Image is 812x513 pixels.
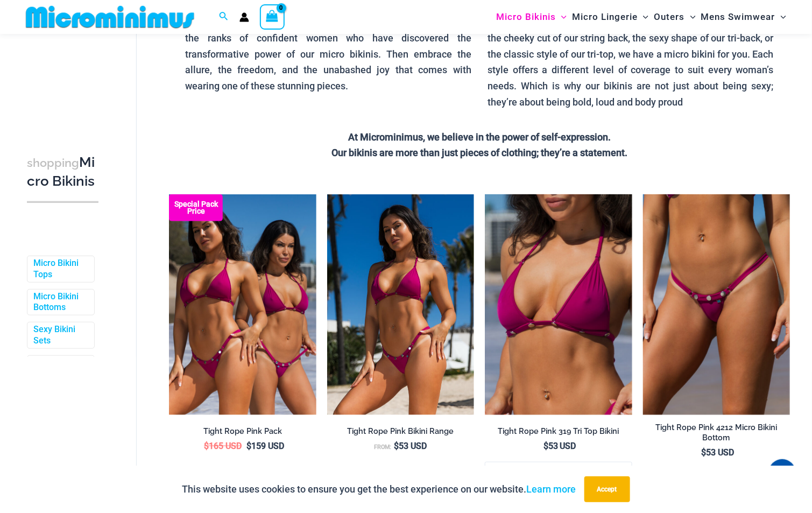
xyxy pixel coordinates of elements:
span: Outers [654,3,685,31]
nav: Site Navigation [492,2,790,32]
span: Menu Toggle [685,3,696,31]
a: Tight Rope Pink 4212 Micro Bikini Bottom [643,423,790,447]
span: From: [374,444,391,451]
a: Learn more [527,483,576,495]
a: Tight Rope Pink 319 Top 01Tight Rope Pink 319 Top 4228 Thong 06Tight Rope Pink 319 Top 4228 Thong 06 [485,194,632,415]
span: $ [204,441,209,451]
a: Sexy Bikini Sets [33,324,86,347]
span: $ [543,441,548,451]
a: Micro Bikini Bottoms [33,291,86,314]
b: Special Pack Price [169,201,223,215]
a: View Shopping Cart, empty [260,4,285,29]
strong: Our bikinis are more than just pieces of clothing; they’re a statement. [331,147,627,158]
a: Tight Rope Pink 319 Tri Top Bikini [485,426,632,440]
h3: Micro Bikinis [27,153,98,191]
img: Tight Rope Pink 319 Top 01 [485,194,632,415]
span: $ [394,441,399,451]
a: Account icon link [239,12,249,22]
h2: Tight Rope Pink Pack [169,426,316,437]
bdi: 159 USD [246,441,284,451]
a: Mens SwimwearMenu ToggleMenu Toggle [698,3,789,31]
a: Tight Rope Pink Bikini Range [327,426,474,440]
bdi: 53 USD [701,447,734,458]
a: Search icon link [219,10,229,24]
a: Micro BikinisMenu ToggleMenu Toggle [493,3,569,31]
span: shopping [27,156,79,170]
a: Micro LingerieMenu ToggleMenu Toggle [569,3,651,31]
img: MM SHOP LOGO FLAT [22,5,199,29]
span: Menu Toggle [638,3,648,31]
h2: Tight Rope Pink 319 Tri Top Bikini [485,426,632,437]
img: Collection Pack F [169,194,316,415]
strong: At Microminimus, we believe in the power of self-expression. [348,131,611,143]
a: Tight Rope Pink 319 Top 4228 Thong 05Tight Rope Pink 319 Top 4228 Thong 06Tight Rope Pink 319 Top... [327,194,474,415]
span: Micro Lingerie [572,3,638,31]
span: Menu Toggle [775,3,786,31]
a: Tight Rope Pink Pack [169,426,316,440]
a: OutersMenu ToggleMenu Toggle [652,3,698,31]
h2: Tight Rope Pink Bikini Range [327,426,474,437]
button: Accept [584,476,630,502]
a: Collection Pack F Collection Pack B (3)Collection Pack B (3) [169,194,316,415]
img: Tight Rope Pink 319 Top 4228 Thong 05 [327,194,474,415]
a: Tight Rope Pink 319 4212 Micro 01Tight Rope Pink 319 4212 Micro 02Tight Rope Pink 319 4212 Micro 02 [643,194,790,415]
h2: Tight Rope Pink 4212 Micro Bikini Bottom [643,423,790,442]
span: Menu Toggle [556,3,567,31]
bdi: 53 USD [394,441,427,451]
bdi: 53 USD [543,441,576,451]
p: This website uses cookies to ensure you get the best experience on our website. [182,481,576,497]
a: Micro Bikini Tops [33,258,86,280]
span: Micro Bikinis [496,3,556,31]
span: Mens Swimwear [701,3,775,31]
bdi: 165 USD [204,441,242,451]
span: $ [246,441,251,451]
img: Tight Rope Pink 319 4212 Micro 01 [643,194,790,415]
span: $ [701,447,706,458]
